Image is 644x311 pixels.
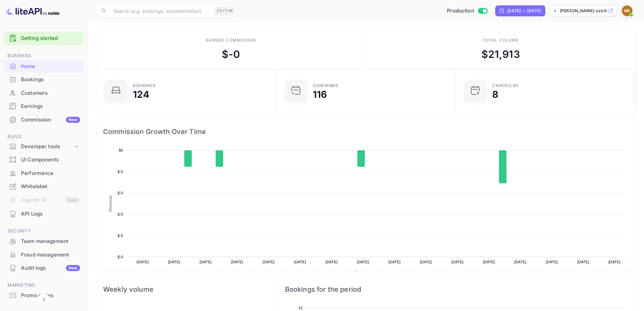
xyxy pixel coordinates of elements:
[4,153,84,166] a: UI Components
[4,141,84,153] div: Developer tools
[4,100,84,112] a: Earnings
[21,264,80,272] div: Audit logs
[294,260,306,264] text: [DATE]
[298,306,303,310] text: 15
[263,260,275,264] text: [DATE]
[118,191,123,195] text: $-0
[4,52,84,60] span: Business
[21,143,73,151] div: Developer tools
[103,126,629,137] span: Commission Growth Over Time
[4,180,84,193] div: Whitelabel
[577,260,590,264] text: [DATE]
[110,4,212,18] input: Search (e.g. bookings, documentation)
[222,47,240,62] div: $ -0
[313,90,327,99] div: 116
[21,210,80,218] div: API Logs
[231,260,243,264] text: [DATE]
[21,183,80,191] div: Whitelabel
[4,133,84,140] span: Build
[507,8,541,14] div: [DATE] — [DATE]
[4,100,84,113] div: Earnings
[119,148,123,152] text: $0
[357,260,369,264] text: [DATE]
[21,89,80,97] div: Customers
[483,260,495,264] text: [DATE]
[21,170,80,177] div: Performance
[546,260,558,264] text: [DATE]
[21,251,80,259] div: Fraud management
[492,90,498,99] div: 8
[444,7,490,15] div: Switch to Sandbox mode
[4,207,84,220] a: API Logs
[4,282,84,289] span: Marketing
[4,289,84,302] a: Promo codes
[4,207,84,221] div: API Logs
[609,260,621,264] text: [DATE]
[199,260,212,264] text: [DATE]
[21,156,80,164] div: UI Components
[388,260,401,264] text: [DATE]
[4,167,84,180] div: Performance
[361,271,378,275] text: Revenue
[4,262,84,275] div: Audit logsNew
[4,31,84,45] div: Getting started
[492,84,519,88] div: CANCELLED
[4,167,84,179] a: Performance
[4,153,84,166] div: UI Components
[4,73,84,86] div: Bookings
[21,35,80,42] a: Getting started
[4,248,84,262] div: Fraud management
[108,195,113,212] text: Revenue
[4,262,84,274] a: Audit logsNew
[4,180,84,193] a: Whitelabel
[4,227,84,235] span: Security
[168,260,180,264] text: [DATE]
[4,73,84,86] a: Bookings
[21,238,80,245] div: Team management
[4,87,84,100] div: Customers
[118,170,123,174] text: $-0
[481,47,520,62] div: $ 21,913
[285,284,629,295] span: Bookings for the period
[560,8,607,14] p: [PERSON_NAME]-oze48.[PERSON_NAME]...
[21,63,80,70] div: Home
[133,84,156,88] div: Bookings
[118,234,123,238] text: $-0
[4,60,84,72] a: Home
[326,260,338,264] text: [DATE]
[214,6,235,15] div: Ctrl+K
[420,260,432,264] text: [DATE]
[21,103,80,110] div: Earnings
[38,293,50,306] button: Collapse navigation
[451,260,463,264] text: [DATE]
[4,235,84,247] a: Team management
[206,37,256,43] div: Earned commission
[21,116,80,124] div: Commission
[21,76,80,84] div: Bookings
[4,289,84,302] div: Promo codes
[313,84,339,88] div: Confirmed
[137,260,149,264] text: [DATE]
[515,260,527,264] text: [DATE]
[66,117,80,123] div: New
[4,113,84,127] div: CommissionNew
[133,90,149,99] div: 124
[482,37,519,43] div: Total volume
[4,235,84,248] div: Team management
[5,5,59,16] img: LiteAPI logo
[4,248,84,261] a: Fraud management
[4,87,84,99] a: Customers
[4,113,84,126] a: CommissionNew
[447,7,474,15] span: Production
[103,284,265,295] span: Weekly volume
[66,265,80,271] div: New
[622,5,633,16] img: Kobus Roux
[118,212,123,216] text: $-0
[21,292,80,299] div: Promo codes
[118,255,123,259] text: $-0
[4,60,84,73] div: Home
